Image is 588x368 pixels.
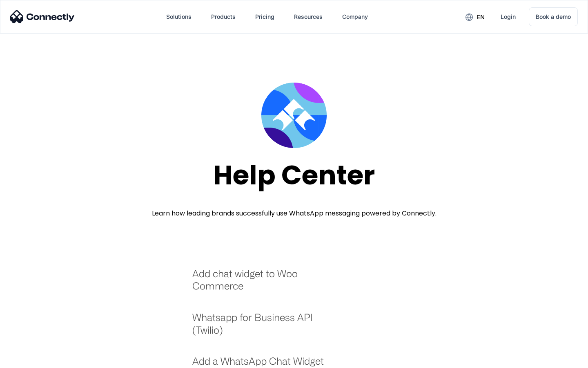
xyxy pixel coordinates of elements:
[294,11,323,22] div: Resources
[477,11,485,23] div: en
[494,7,522,27] a: Login
[342,11,368,22] div: Company
[10,10,75,23] img: Connectly Logo
[213,160,375,190] div: Help Center
[501,11,516,22] div: Login
[166,11,192,22] div: Solutions
[16,354,49,365] ul: Language list
[529,7,578,26] a: Book a demo
[192,267,335,301] a: Add chat widget to Woo Commerce
[152,209,437,218] div: Learn how leading brands successfully use WhatsApp messaging powered by Connectly.
[8,354,49,365] aside: Language selected: English
[211,11,236,22] div: Products
[249,7,281,27] a: Pricing
[192,311,335,344] a: Whatsapp for Business API (Twilio)
[255,11,274,22] div: Pricing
